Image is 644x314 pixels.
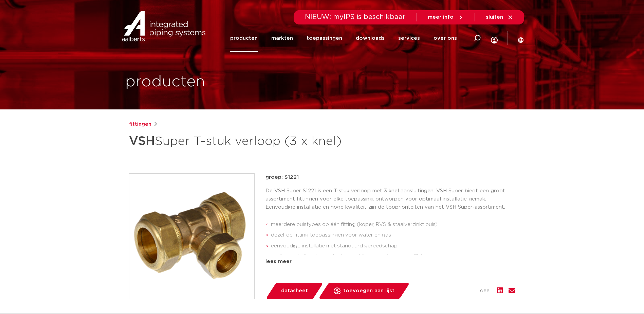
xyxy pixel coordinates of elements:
[230,24,258,52] a: producten
[125,71,205,93] h1: producten
[271,230,515,241] li: dezelfde fitting toepassingen voor water en gas
[343,285,394,296] span: toevoegen aan lijst
[428,14,464,20] a: meer info
[480,287,492,295] span: deel:
[356,24,385,52] a: downloads
[428,15,454,20] span: meer info
[491,22,498,54] div: my IPS
[129,135,155,147] strong: VSH
[265,173,515,181] p: groep: S1221
[271,241,515,251] li: eenvoudige installatie met standaard gereedschap
[305,14,406,20] span: NIEUW: myIPS is beschikbaar
[129,120,151,128] a: fittingen
[281,285,308,296] span: datasheet
[129,131,384,152] h1: Super T-stuk verloop (3 x knel)
[307,24,342,52] a: toepassingen
[271,251,515,262] li: snelle verbindingstechnologie waarbij her-montage mogelijk is
[271,219,515,230] li: meerdere buistypes op één fitting (koper, RVS & staalverzinkt buis)
[265,283,323,299] a: datasheet
[129,174,254,299] img: Product Image for VSH Super T-stuk verloop (3 x knel)
[230,24,457,52] nav: Menu
[486,14,513,20] a: sluiten
[486,15,503,20] span: sluiten
[265,187,515,211] p: De VSH Super S1221 is een T-stuk verloop met 3 knel aansluitingen. VSH Super biedt een groot asso...
[271,24,293,52] a: markten
[265,258,515,266] div: lees meer
[398,24,420,52] a: services
[434,24,457,52] a: over ons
